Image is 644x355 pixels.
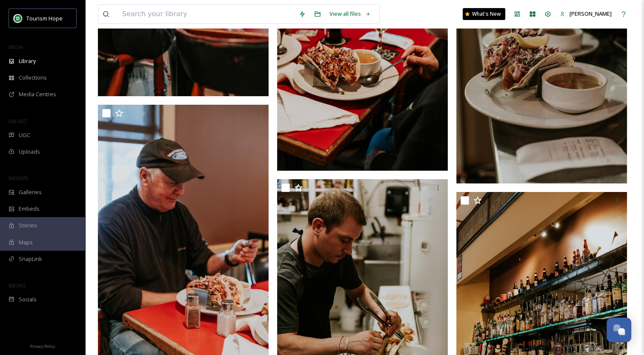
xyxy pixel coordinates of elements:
[19,295,37,303] span: Socials
[19,188,42,196] span: Galleries
[19,221,37,229] span: Stories
[19,205,40,213] span: Embeds
[30,341,55,351] a: Privacy Policy
[19,57,36,65] span: Library
[9,175,28,181] span: WIDGETS
[19,148,40,156] span: Uploads
[118,5,295,23] input: Search your library
[26,14,63,22] span: Tourism Hope
[9,44,23,50] span: MEDIA
[19,238,33,246] span: Maps
[325,6,375,22] a: View all files
[14,14,22,23] img: logo.png
[555,6,616,22] a: [PERSON_NAME]
[19,90,56,98] span: Media Centres
[570,10,612,17] span: [PERSON_NAME]
[9,118,27,124] span: COLLECT
[19,131,30,139] span: UGC
[463,8,505,20] a: What's New
[9,282,26,289] span: SOCIALS
[30,344,55,349] span: Privacy Policy
[19,74,47,82] span: Collections
[19,255,42,263] span: SnapLink
[607,318,631,342] button: Open Chat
